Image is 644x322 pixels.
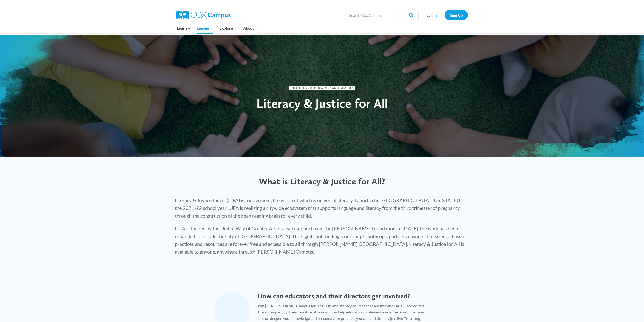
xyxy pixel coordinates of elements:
span: Engage [197,25,213,31]
h4: How can educators and their directors get involved? [257,292,430,300]
input: Search Cox Campus [346,10,419,20]
p: LJFA is funded by the United Way of Greater Atlanta with support from the [PERSON_NAME] Foundatio... [175,224,469,256]
a: Sign Up [445,10,468,20]
a: Log In [421,10,442,20]
span: Learn [177,25,191,31]
span: Infant to PK Educators and Families [289,86,355,90]
span: Literacy & Justice for All [256,96,388,111]
img: Cox Campus [176,11,231,19]
span: About [243,25,258,31]
nav: Primary Navigation [174,23,261,33]
nav: Secondary Navigation [421,10,468,20]
p: Literacy & Justice for All (LJFA) is a movement, the vision of which is universal literacy. Launc... [175,196,469,220]
span: What is Literacy & Justice for All? [259,176,385,187]
span: Explore [219,25,237,31]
